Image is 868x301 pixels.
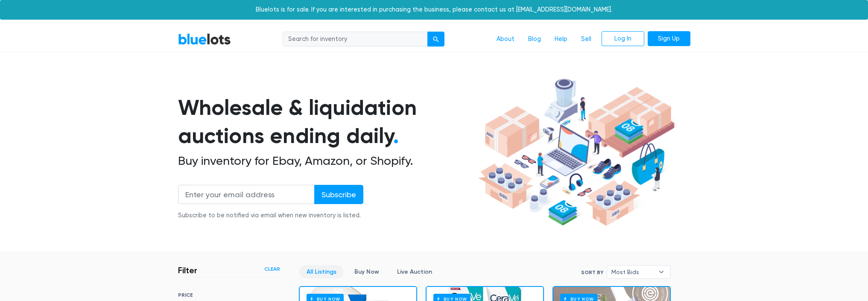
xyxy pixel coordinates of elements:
span: . [393,123,399,149]
a: All Listings [299,265,344,278]
a: Log In [602,31,644,47]
input: Search for inventory [283,32,428,47]
input: Subscribe [314,185,363,204]
h2: Buy inventory for Ebay, Amazon, or Shopify. [178,154,475,168]
a: Blog [521,31,548,47]
a: Help [548,31,574,47]
label: Sort By [581,269,603,276]
a: Sell [574,31,598,47]
a: Clear [264,265,280,273]
a: About [490,31,521,47]
b: ▾ [652,266,670,278]
input: Enter your email address [178,185,315,204]
a: Live Auction [390,265,439,278]
h6: PRICE [178,292,280,298]
a: Buy Now [347,265,386,278]
a: BlueLots [178,33,231,45]
a: Sign Up [648,31,690,47]
img: hero-ee84e7d0318cb26816c560f6b4441b76977f77a177738b4e94f68c95b2b83dbb.png [475,75,678,230]
div: Subscribe to be notified via email when new inventory is listed. [178,211,363,220]
h1: Wholesale & liquidation auctions ending daily [178,94,475,150]
span: Most Bids [611,266,654,278]
h3: Filter [178,265,197,275]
